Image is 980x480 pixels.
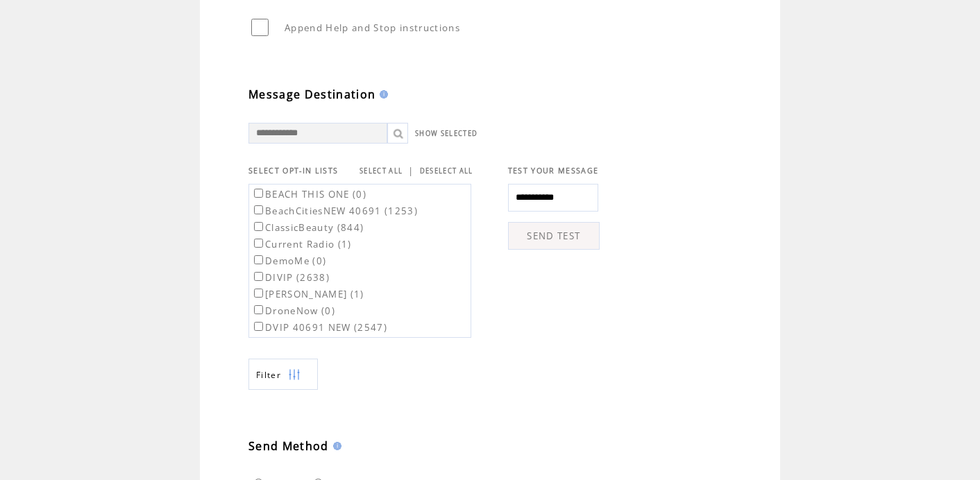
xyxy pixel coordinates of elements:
a: Filter [248,359,318,390]
label: BeachCitiesNEW 40691 (1253) [251,205,418,217]
label: DroneNow (0) [251,305,335,317]
input: DemoMe (0) [254,255,263,264]
label: Current Radio (1) [251,238,352,250]
label: [PERSON_NAME] (1) [251,288,364,300]
img: help.gif [375,90,388,98]
span: SELECT OPT-IN LISTS [248,166,338,175]
input: BEACH THIS ONE (0) [254,189,263,198]
img: filters.png [288,359,301,391]
input: [PERSON_NAME] (1) [254,289,263,298]
label: ClassicBeauty (844) [251,221,364,234]
a: DESELECT ALL [420,166,473,175]
label: DemoMe (0) [251,255,326,267]
img: help.gif [329,442,341,450]
input: DIVIP (2638) [254,272,263,281]
input: DVIP 40691 NEW (2547) [254,322,263,331]
input: ClassicBeauty (844) [254,222,263,231]
a: SEND TEST [508,222,600,250]
span: Message Destination [248,87,375,102]
span: TEST YOUR MESSAGE [508,166,599,175]
input: DroneNow (0) [254,305,263,314]
label: DIVIP (2638) [251,271,330,284]
a: SELECT ALL [360,166,403,175]
span: Append Help and Stop instructions [285,22,460,34]
label: BEACH THIS ONE (0) [251,188,366,200]
span: Send Method [248,438,329,454]
span: | [408,164,414,177]
input: Current Radio (1) [254,239,263,248]
a: SHOW SELECTED [415,129,478,138]
span: Show filters [256,369,281,381]
label: DVIP 40691 NEW (2547) [251,321,387,334]
input: BeachCitiesNEW 40691 (1253) [254,205,263,214]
